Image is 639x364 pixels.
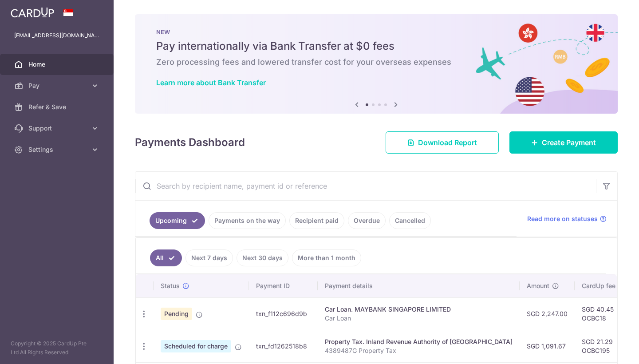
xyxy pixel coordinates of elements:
h6: Zero processing fees and lowered transfer cost for your overseas expenses [156,57,596,67]
a: More than 1 month [292,249,361,266]
span: Create Payment [542,137,596,148]
a: Learn more about Bank Transfer [156,78,266,87]
td: SGD 40.45 OCBC18 [575,297,632,330]
p: [EMAIL_ADDRESS][DOMAIN_NAME] [14,31,99,40]
a: All [150,249,182,266]
span: Support [28,124,87,133]
span: Home [28,60,87,69]
td: SGD 21.29 OCBC195 [575,330,632,362]
h4: Payments Dashboard [135,135,245,150]
p: NEW [156,28,596,36]
a: Next 30 days [237,249,288,266]
th: Payment ID [249,274,318,297]
div: Car Loan. MAYBANK SINGAPORE LIMITED [325,305,513,314]
h5: Pay internationally via Bank Transfer at $0 fees [156,39,596,53]
span: Pay [28,81,87,90]
span: Status [161,281,180,290]
a: Create Payment [509,131,618,154]
a: Cancelled [389,212,431,229]
span: CardUp fee [582,281,615,290]
th: Payment details [318,274,520,297]
a: Upcoming [150,212,205,229]
img: Bank transfer banner [135,14,618,114]
a: Download Report [386,131,499,154]
a: Read more on statuses [527,214,607,223]
input: Search by recipient name, payment id or reference [135,172,596,200]
p: Car Loan [325,314,513,323]
div: Property Tax. Inland Revenue Authority of [GEOGRAPHIC_DATA] [325,337,513,346]
a: Payments on the way [209,212,286,229]
td: SGD 1,091.67 [520,330,575,362]
span: Settings [28,145,87,154]
span: Scheduled for charge [161,340,231,352]
td: txn_f112c696d9b [249,297,318,330]
span: Amount [527,281,549,290]
span: Pending [161,308,192,320]
span: Download Report [418,137,477,148]
a: Overdue [348,212,386,229]
img: CardUp [11,7,54,18]
a: Next 7 days [185,249,233,266]
p: 4389487G Property Tax [325,346,513,355]
td: txn_fd1262518b8 [249,330,318,362]
span: Read more on statuses [527,214,598,223]
a: Recipient paid [289,212,344,229]
td: SGD 2,247.00 [520,297,575,330]
span: Refer & Save [28,103,87,111]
